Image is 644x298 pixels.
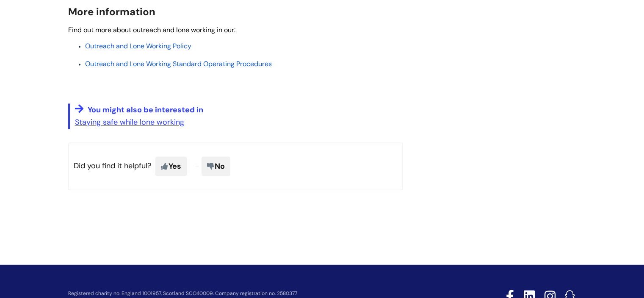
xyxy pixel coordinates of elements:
span: More information [68,5,155,18]
a: Outreach and Lone Working Standard Operating Procedures [85,59,272,68]
a: Staying safe while lone working [75,117,184,127]
p: Did you find it helpful? [68,142,403,190]
span: Yes [155,156,187,176]
a: Outreach and Lone Working Policy [85,42,191,50]
span: You might also be interested in [88,105,203,115]
span: Find out more about outreach and lone working in our: [68,25,235,34]
span: No [202,156,230,176]
p: Registered charity no. England 1001957, Scotland SCO40009. Company registration no. 2580377 [68,291,446,296]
